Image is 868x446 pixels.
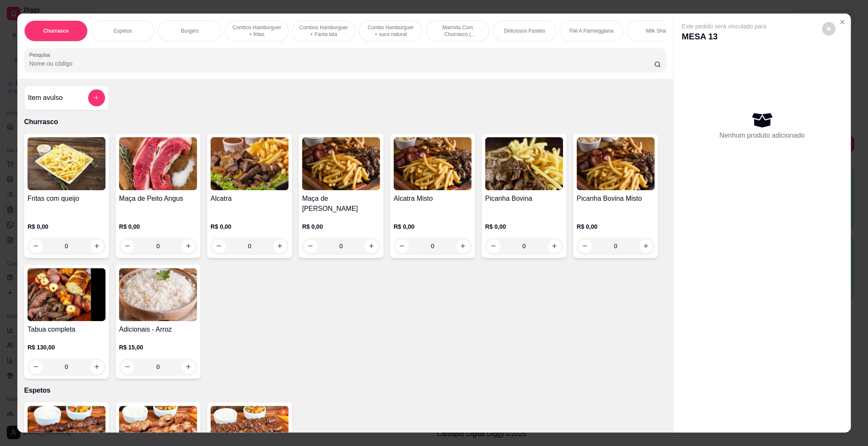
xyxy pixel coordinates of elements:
[485,137,563,190] img: product-image
[119,194,197,204] h4: Maça de Peito Angus
[119,268,197,321] img: product-image
[119,137,197,190] img: product-image
[28,93,63,103] h4: Item avulso
[28,194,105,204] h4: Fritas com queijo
[682,30,766,42] p: MESA 13
[682,22,766,30] p: Este pedido será vinculado para
[28,268,105,321] img: product-image
[394,222,471,231] p: R$ 0,00
[119,343,197,352] p: R$ 15,00
[119,324,197,335] h4: Adicionais - Arroz
[577,137,654,190] img: product-image
[394,194,471,204] h4: Alcatra Misto
[719,130,804,141] p: Nenhum produto adicionado
[182,360,195,374] button: increase-product-quantity
[121,360,134,374] button: decrease-product-quantity
[181,27,199,34] p: Burgers
[835,15,849,28] button: Close
[646,27,671,34] p: Milk Shake
[119,222,197,231] p: R$ 0,00
[504,27,545,34] p: Deliciosos Pastéis
[29,51,53,58] label: Pesquisa
[302,194,380,214] h4: Maça de [PERSON_NAME]
[822,22,835,35] button: decrease-product-quantity
[28,324,105,335] h4: Tabua completa
[211,194,288,204] h4: Alcatra
[28,343,105,352] p: R$ 130,00
[577,194,654,204] h4: Picanha Bovina Misto
[577,222,654,231] p: R$ 0,00
[485,222,563,231] p: R$ 0,00
[211,222,288,231] p: R$ 0,00
[302,137,380,190] img: product-image
[28,222,105,231] p: R$ 0,00
[88,89,105,106] button: add-separate-item
[24,385,666,396] p: Espetos
[366,24,415,37] p: Combo Hamburguer + suco natural
[569,27,613,34] p: Filé A Parmeggiana
[29,59,654,68] input: Pesquisa
[28,137,105,190] img: product-image
[114,27,132,34] p: Espetos
[24,117,666,127] p: Churrasco
[485,194,563,204] h4: Picanha Bovina
[433,24,482,37] p: Marmita Com Churrasco ( Novidade )
[302,222,380,231] p: R$ 0,00
[211,137,288,190] img: product-image
[394,137,471,190] img: product-image
[299,24,348,37] p: Combos Hamburguer + Fanta lata
[232,24,281,37] p: Combos Hamburguer + fritas
[43,27,69,34] p: Churrasco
